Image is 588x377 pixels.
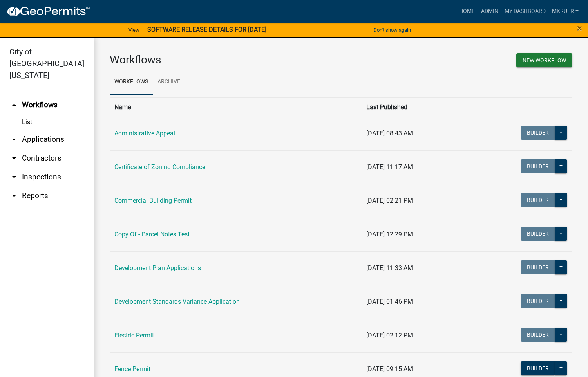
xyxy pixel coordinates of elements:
button: Builder [521,328,555,342]
span: [DATE] 01:46 PM [366,298,413,305]
a: Fence Permit [114,365,150,373]
a: My Dashboard [501,4,549,19]
span: [DATE] 11:17 AM [366,163,413,171]
button: Close [577,23,582,33]
span: [DATE] 08:43 AM [366,130,413,137]
button: Builder [521,294,555,308]
span: [DATE] 11:33 AM [366,264,413,272]
th: Name [110,97,362,117]
button: Builder [521,361,555,375]
button: Builder [521,260,555,274]
strong: SOFTWARE RELEASE DETAILS FOR [DATE] [147,26,266,33]
i: arrow_drop_down [9,135,19,144]
a: Workflows [110,70,153,95]
a: Development Plan Applications [114,264,201,272]
a: Electric Permit [114,332,154,339]
span: [DATE] 12:29 PM [366,231,413,238]
i: arrow_drop_down [9,191,19,200]
button: Builder [521,227,555,241]
a: Certificate of Zoning Compliance [114,163,205,171]
button: New Workflow [516,53,572,67]
button: Builder [521,193,555,207]
a: Administrative Appeal [114,130,175,137]
a: Home [456,4,478,19]
a: Admin [478,4,501,19]
span: [DATE] 02:12 PM [366,332,413,339]
span: [DATE] 02:21 PM [366,197,413,204]
a: Archive [153,70,185,95]
a: Copy Of - Parcel Notes Test [114,231,190,238]
span: × [577,23,582,34]
a: Commercial Building Permit [114,197,192,204]
i: arrow_drop_down [9,172,19,182]
span: [DATE] 09:15 AM [366,365,413,373]
button: Builder [521,126,555,140]
th: Last Published [362,97,466,117]
i: arrow_drop_up [9,100,19,110]
a: Development Standards Variance Application [114,298,240,305]
h3: Workflows [110,53,335,67]
button: Builder [521,159,555,173]
a: mkruer [549,4,582,19]
i: arrow_drop_down [9,153,19,163]
a: View [125,23,143,36]
button: Don't show again [370,23,414,36]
